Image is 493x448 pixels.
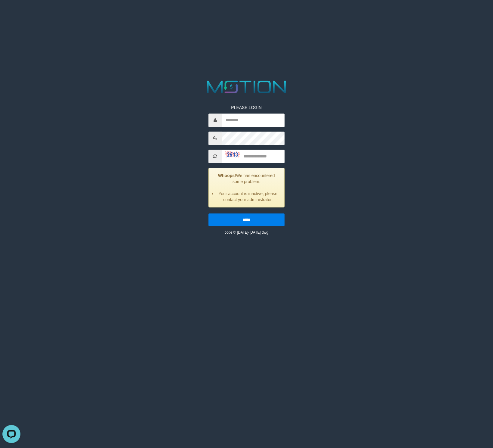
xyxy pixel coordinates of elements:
img: captcha [225,151,240,157]
p: PLEASE LOGIN [208,104,285,110]
button: Open LiveChat chat widget [2,2,20,20]
strong: Whoops! [218,173,236,178]
div: We has encountered some problem. [208,168,285,207]
img: MOTION_logo.png [203,78,290,95]
li: Your account is inactive, please contact your administrator. [216,191,280,203]
small: code © [DATE]-[DATE] dwg [225,230,268,235]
